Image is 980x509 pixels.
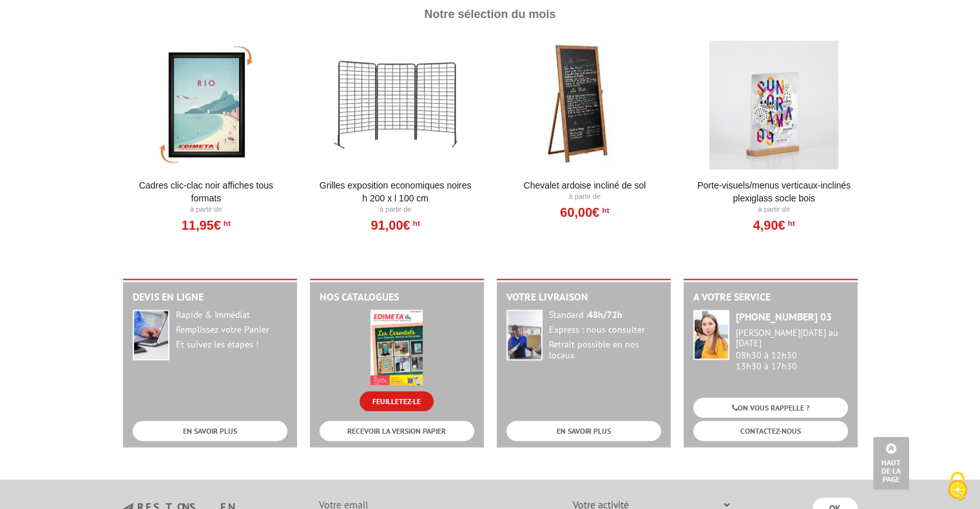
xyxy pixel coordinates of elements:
[693,292,848,303] h2: A votre service
[505,179,664,192] a: Chevalet Ardoise incliné de sol
[133,292,287,303] h2: Devis en ligne
[588,309,622,320] strong: 48h/72h
[941,470,974,503] img: Cookies (fenêtre modale)
[693,310,729,360] img: widget-service.jpg
[34,33,146,44] div: Domaine: [DOMAIN_NAME]
[599,206,609,215] sup: HT
[66,76,99,84] div: Domaine
[21,21,31,31] img: logo_orange.svg
[182,221,231,229] a: 11,95€HT
[410,219,420,228] sup: HT
[695,179,854,205] a: Porte-Visuels/Menus verticaux-inclinés plexiglass socle bois
[133,310,169,360] img: widget-devis.jpg
[693,398,848,418] a: ON VOUS RAPPELLE ?
[506,310,543,360] img: widget-livraison.jpg
[736,328,848,372] div: 08h30 à 12h30 13h30 à 17h30
[360,391,434,411] a: FEUILLETEZ-LE
[21,33,31,44] img: website_grey.svg
[549,310,661,321] div: Standard :
[935,465,980,509] button: Cookies (fenêtre modale)
[127,205,286,215] p: À partir de
[560,208,609,216] a: 60,00€HT
[785,219,795,228] sup: HT
[320,421,474,441] a: RECEVOIR LA VERSION PAPIER
[160,76,197,84] div: Mots-clés
[146,75,157,85] img: tab_keywords_by_traffic_grey.svg
[316,179,475,205] a: Grilles Exposition Economiques Noires H 200 x L 100 cm
[873,437,909,490] a: Haut de la page
[693,421,848,441] a: CONTACTEZ-NOUS
[505,192,664,202] p: À partir de
[221,219,231,228] sup: HT
[176,339,287,351] div: Et suivez les étapes !
[370,221,419,229] a: 91,00€HT
[506,421,661,441] a: EN SAVOIR PLUS
[36,21,63,31] div: v 4.0.25
[320,292,474,303] h2: Nos catalogues
[753,221,795,229] a: 4,90€HT
[316,205,475,215] p: À partir de
[549,339,661,362] div: Retrait possible en nos locaux
[176,324,287,336] div: Remplissez votre Panier
[736,328,848,349] div: [PERSON_NAME][DATE] au [DATE]
[695,205,854,215] p: À partir de
[549,324,661,336] div: Express : nous consulter
[370,310,423,385] img: edimeta.jpeg
[506,292,661,303] h2: Votre livraison
[176,310,287,321] div: Rapide & Immédiat
[133,421,287,441] a: EN SAVOIR PLUS
[52,75,62,85] img: tab_domain_overview_orange.svg
[736,310,832,323] strong: [PHONE_NUMBER] 03
[127,179,286,205] a: Cadres clic-clac noir affiches tous formats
